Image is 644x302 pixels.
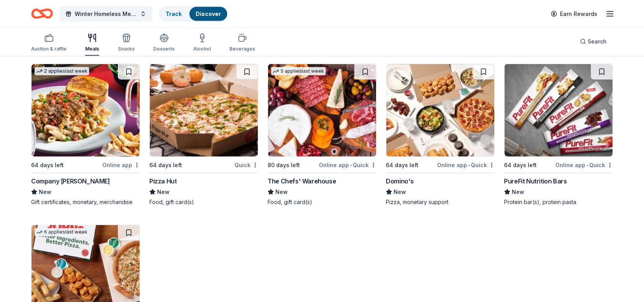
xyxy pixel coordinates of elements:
[588,37,607,46] span: Search
[234,160,258,170] div: Quick
[586,162,588,168] span: •
[150,64,258,157] img: Image for Pizza Hut
[31,5,53,23] a: Home
[386,198,495,206] div: Pizza, monetary support
[159,6,228,22] button: TrackDiscover
[268,198,376,206] div: Food, gift card(s)
[118,30,135,56] button: Snacks
[31,176,110,186] div: Company [PERSON_NAME]
[555,160,613,170] div: Online app Quick
[512,187,524,197] span: New
[149,161,182,170] div: 64 days left
[504,176,567,186] div: PureFit Nutrition Bars
[504,198,613,206] div: Protein bar(s), protein pasta
[196,10,221,17] a: Discover
[229,46,255,52] div: Beverages
[574,34,613,49] button: Search
[386,176,414,186] div: Domino's
[85,46,99,52] div: Meals
[275,187,288,197] span: New
[85,30,99,56] button: Meals
[75,9,137,19] span: Winter Homeless Meal Feast
[268,161,300,170] div: 80 days left
[504,161,537,170] div: 64 days left
[504,64,612,157] img: Image for PureFit Nutrition Bars
[31,64,140,206] a: Image for Company Brinker2 applieslast week64 days leftOnline appCompany [PERSON_NAME]NewGift cer...
[149,198,258,206] div: Food, gift card(s)
[31,64,140,157] img: Image for Company Brinker
[193,46,211,52] div: Alcohol
[59,6,152,22] button: Winter Homeless Meal Feast
[504,64,613,206] a: Image for PureFit Nutrition Bars64 days leftOnline app•QuickPureFit Nutrition BarsNewProtein bar(...
[229,30,255,56] button: Beverages
[268,176,336,186] div: The Chefs' Warehouse
[31,30,66,56] button: Auction & raffle
[268,64,376,157] img: Image for The Chefs' Warehouse
[149,176,177,186] div: Pizza Hut
[153,30,175,56] button: Desserts
[31,46,66,52] div: Auction & raffle
[193,30,211,56] button: Alcohol
[35,228,89,236] div: 6 applies last week
[166,10,182,17] a: Track
[102,160,140,170] div: Online app
[268,64,376,206] a: Image for The Chefs' Warehouse5 applieslast week80 days leftOnline app•QuickThe Chefs' WarehouseN...
[31,198,140,206] div: Gift certificates, monetary, merchandise
[35,67,89,75] div: 2 applies last week
[394,187,406,197] span: New
[157,187,170,197] span: New
[319,160,376,170] div: Online app Quick
[386,64,495,206] a: Image for Domino's 64 days leftOnline app•QuickDomino'sNewPizza, monetary support
[386,64,494,157] img: Image for Domino's
[386,161,418,170] div: 64 days left
[437,160,495,170] div: Online app Quick
[350,162,352,168] span: •
[546,7,602,21] a: Earn Rewards
[271,67,325,75] div: 5 applies last week
[31,161,64,170] div: 64 days left
[153,46,175,52] div: Desserts
[468,162,470,168] span: •
[118,46,135,52] div: Snacks
[149,64,258,206] a: Image for Pizza Hut64 days leftQuickPizza HutNewFood, gift card(s)
[39,187,51,197] span: New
